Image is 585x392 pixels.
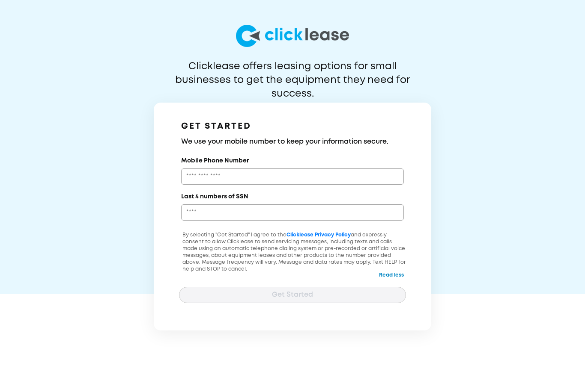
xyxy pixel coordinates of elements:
button: Get Started [179,287,406,303]
p: Clicklease offers leasing options for small businesses to get the equipment they need for success. [154,60,431,87]
img: logo-larg [236,25,349,47]
h1: GET STARTED [181,120,404,133]
a: Clicklease Privacy Policy [287,233,351,237]
h3: We use your mobile number to keep your information secure. [181,137,404,147]
p: By selecting "Get Started" I agree to the and expressly consent to allow Clicklease to send servi... [179,232,406,273]
label: Mobile Phone Number [181,156,249,165]
label: Last 4 numbers of SSN [181,192,248,201]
